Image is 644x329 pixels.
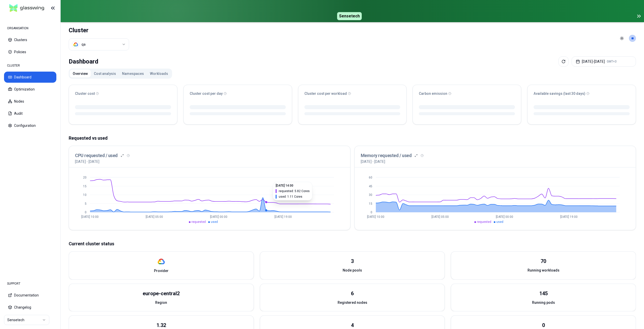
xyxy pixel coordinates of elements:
[70,70,91,78] button: Overview
[147,70,171,78] button: Workloads
[361,152,412,159] h3: Memory requested / used
[81,215,99,219] tspan: [DATE] 10:00
[190,91,286,96] div: Cluster cost per day
[85,202,87,205] tspan: 5
[4,84,56,95] button: Optimization
[69,240,636,247] p: Current cluster status
[542,322,545,329] div: 0
[191,220,206,224] span: requested
[496,215,513,219] tspan: [DATE] 00:00
[69,56,98,67] div: Dashboard
[369,202,372,205] tspan: 15
[419,91,515,96] div: Carbon emission
[351,258,354,265] div: 3
[82,42,86,47] div: qa
[75,91,171,96] div: Cluster cost
[4,72,56,83] button: Dashboard
[83,185,87,188] tspan: 15
[541,258,546,265] div: 70
[337,12,362,20] span: Sensetech
[75,159,99,164] p: [DATE] - [DATE]
[4,120,56,131] button: Configuration
[4,46,56,57] button: Policies
[4,302,56,313] button: Changelog
[369,185,372,188] tspan: 45
[477,220,491,224] span: requested
[4,96,56,107] button: Nodes
[4,61,56,71] div: CLUSTER
[83,176,87,179] tspan: 20
[338,300,367,305] span: Registered nodes
[4,290,56,301] button: Documentation
[343,268,362,273] span: Node pools
[83,193,87,197] tspan: 10
[304,91,400,96] div: Cluster cost per workload
[85,211,87,214] tspan: 0
[157,258,165,265] img: gcp
[370,211,372,214] tspan: 0
[369,176,372,179] tspan: 60
[156,322,166,329] div: 1.32
[211,220,218,224] span: used
[534,91,630,96] div: Available savings (last 30 days)
[539,290,548,297] div: 145
[154,268,169,273] span: Provider
[351,322,354,329] div: 4
[4,108,56,119] button: Audit
[143,290,180,297] div: europe-central2
[274,215,292,219] tspan: [DATE] 19:00
[560,215,578,219] tspan: [DATE] 19:00
[607,59,617,64] span: GMT+3
[69,38,129,50] button: Select a value
[431,215,449,219] tspan: [DATE] 05:00
[69,135,636,142] p: Requested vs used
[361,159,385,164] p: [DATE] - [DATE]
[73,42,78,47] img: gcp
[7,2,46,14] img: GlassWing
[532,300,555,305] span: Running pods
[4,34,56,45] button: Clusters
[210,215,227,219] tspan: [DATE] 00:00
[351,290,354,297] div: 6
[369,193,372,197] tspan: 30
[572,56,636,67] button: [DATE]-[DATE]GMT+3
[119,70,147,78] button: Namespaces
[496,220,503,224] span: used
[75,152,118,159] h3: CPU requested / used
[528,268,559,273] span: Running workloads
[155,300,167,305] span: Region
[91,70,119,78] button: Cost analysis
[4,23,56,33] div: ORGANISATION
[367,215,384,219] tspan: [DATE] 10:00
[146,215,163,219] tspan: [DATE] 05:00
[69,26,129,34] h1: Cluster
[4,279,56,289] div: SUPPORT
